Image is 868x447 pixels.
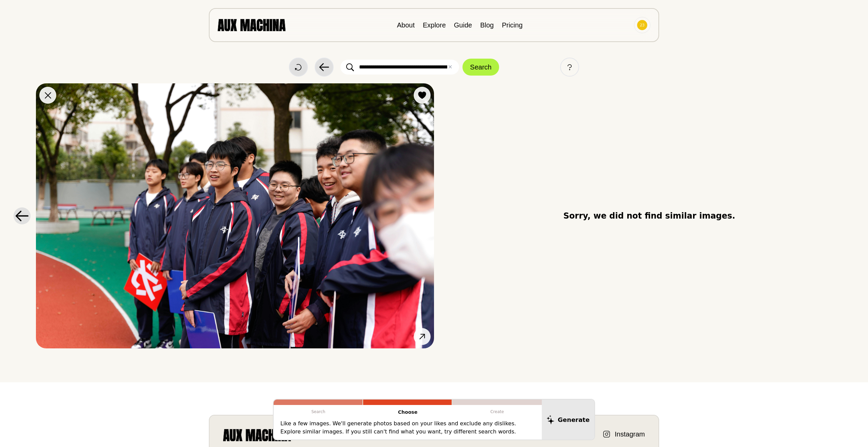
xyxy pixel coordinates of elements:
[36,83,434,348] img: Search result
[280,420,535,436] p: Like a few images. We'll generate photos based on your likes and exclude any dislikes. Explore si...
[637,20,647,30] img: Avatar
[564,210,735,222] span: Sorry, we did not find similar images.
[452,405,542,419] p: Create
[480,21,494,29] a: Blog
[363,405,453,420] p: Choose
[315,58,334,77] button: Back
[218,19,285,31] img: AUX MACHINA
[560,58,579,77] button: Help
[502,21,522,29] a: Pricing
[423,21,446,29] a: Explore
[542,400,594,440] button: Generate
[274,405,363,419] p: Search
[462,59,499,76] button: Search
[397,21,415,29] a: About
[454,21,472,29] a: Guide
[448,63,452,71] button: ✕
